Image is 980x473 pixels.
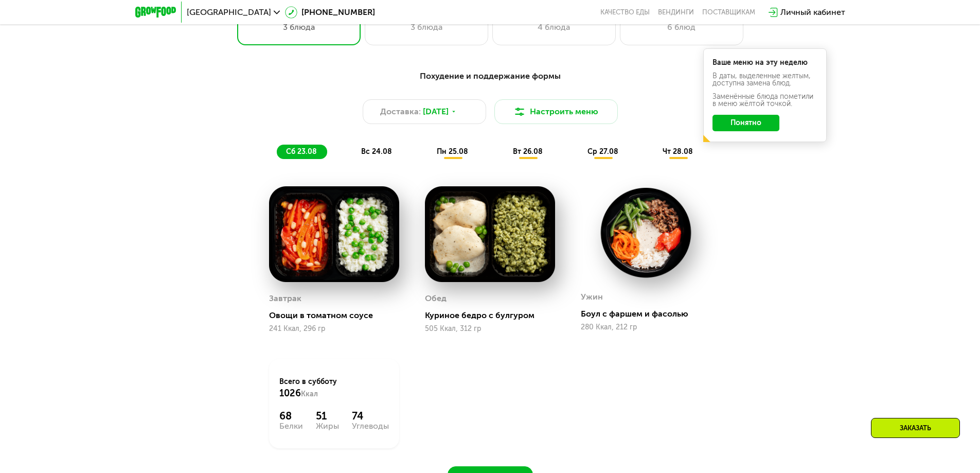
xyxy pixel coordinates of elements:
div: 68 [279,410,303,422]
a: Качество еды [600,8,650,16]
div: 6 блюд [631,21,733,33]
button: Настроить меню [494,99,618,124]
span: 1026 [279,388,301,399]
div: Куриное бедро с булгуром [425,310,563,321]
div: 241 Ккал, 296 гр [269,325,399,333]
span: чт 28.08 [663,147,693,156]
div: поставщикам [702,8,755,16]
span: Доставка: [380,106,421,118]
div: Ваше меню на эту неделю [712,59,817,66]
span: вс 24.08 [361,147,392,156]
div: Обед [425,291,447,306]
div: Заказать [871,418,960,438]
div: 74 [352,410,389,422]
div: Белки [279,422,303,430]
div: В даты, выделенные желтым, доступна замена блюд. [712,73,817,87]
span: [DATE] [423,106,449,118]
span: пн 25.08 [437,147,468,156]
span: ср 27.08 [587,147,618,156]
div: Похудение и поддержание формы [186,70,795,83]
div: 3 блюда [248,21,350,33]
a: [PHONE_NUMBER] [285,6,375,19]
button: Понятно [712,115,779,131]
div: Ужин [581,289,603,305]
div: Овощи в томатном соусе [269,310,407,321]
div: 3 блюда [376,21,477,33]
div: Завтрак [269,291,301,306]
span: [GEOGRAPHIC_DATA] [187,8,271,16]
div: 280 Ккал, 212 гр [581,323,711,331]
div: 4 блюда [503,21,605,33]
span: сб 23.08 [286,147,317,156]
span: вт 26.08 [513,147,543,156]
div: Углеводы [352,422,389,430]
div: Боул с фаршем и фасолью [581,309,719,319]
div: Заменённые блюда пометили в меню жёлтой точкой. [712,93,817,108]
div: 505 Ккал, 312 гр [425,325,555,333]
span: Ккал [301,390,318,398]
div: Всего в субботу [279,377,389,399]
div: 51 [316,410,339,422]
a: Вендинги [658,8,694,16]
div: Жиры [316,422,339,430]
div: Личный кабинет [780,6,845,19]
